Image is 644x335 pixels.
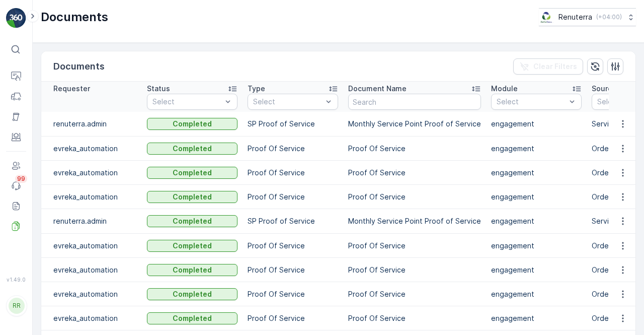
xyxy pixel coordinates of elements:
button: Completed [147,118,237,130]
td: engagement [486,137,587,161]
td: evreka_automation [41,282,142,306]
td: evreka_automation [41,185,142,209]
td: Monthly Service Point Proof of Service [343,112,486,137]
button: Completed [147,264,237,276]
td: Proof Of Service [343,161,486,185]
td: Proof Of Service [343,137,486,161]
p: Source [592,84,616,94]
p: Completed [173,168,212,178]
td: SP Proof of Service [243,209,343,234]
button: Completed [147,191,237,203]
td: renuterra.admin [41,112,142,137]
p: Completed [173,241,212,251]
td: evreka_automation [41,161,142,185]
td: Proof Of Service [243,282,343,306]
p: Select [497,97,566,107]
img: Screenshot_2024-07-26_at_13.33.01.png [539,12,554,23]
p: Completed [173,313,212,323]
td: evreka_automation [41,258,142,282]
p: Completed [173,265,212,275]
td: evreka_automation [41,137,142,161]
button: Completed [147,143,237,155]
button: RR [6,285,26,327]
button: Completed [147,215,237,227]
p: Completed [173,289,212,299]
p: Completed [173,192,212,202]
p: Completed [173,144,212,154]
p: Documents [53,59,105,74]
span: v 1.49.0 [6,277,26,283]
button: Renuterra(+04:00) [539,8,636,26]
td: Proof Of Service [343,258,486,282]
a: 99 [6,176,26,196]
td: Proof Of Service [243,234,343,258]
td: Proof Of Service [243,137,343,161]
td: engagement [486,258,587,282]
td: Proof Of Service [243,161,343,185]
td: engagement [486,161,587,185]
p: Completed [173,216,212,226]
p: ( +04:00 ) [596,13,622,21]
p: Completed [173,119,212,129]
td: Proof Of Service [343,282,486,306]
td: engagement [486,112,587,137]
td: Proof Of Service [343,306,486,330]
button: Completed [147,240,237,252]
p: Type [248,84,265,94]
td: engagement [486,209,587,234]
td: Proof Of Service [343,234,486,258]
td: SP Proof of Service [243,112,343,137]
input: Search [348,94,481,110]
td: engagement [486,234,587,258]
td: Monthly Service Point Proof of Service [343,209,486,234]
p: Requester [53,84,90,94]
button: Clear Filters [513,58,583,75]
td: engagement [486,282,587,306]
p: 99 [17,175,25,183]
p: Status [147,84,170,94]
td: engagement [486,306,587,330]
p: Documents [41,9,108,25]
p: Clear Filters [533,61,577,72]
td: Proof Of Service [243,185,343,209]
td: Proof Of Service [343,185,486,209]
button: Completed [147,312,237,324]
td: Proof Of Service [243,258,343,282]
div: RR [9,298,25,314]
td: Proof Of Service [243,306,343,330]
td: renuterra.admin [41,209,142,234]
td: engagement [486,185,587,209]
img: logo [6,8,26,28]
p: Select [152,97,222,107]
p: Module [491,84,518,94]
td: evreka_automation [41,306,142,330]
p: Select [253,97,323,107]
td: evreka_automation [41,234,142,258]
button: Completed [147,167,237,179]
p: Document Name [348,84,407,94]
button: Completed [147,288,237,300]
p: Renuterra [558,12,592,22]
